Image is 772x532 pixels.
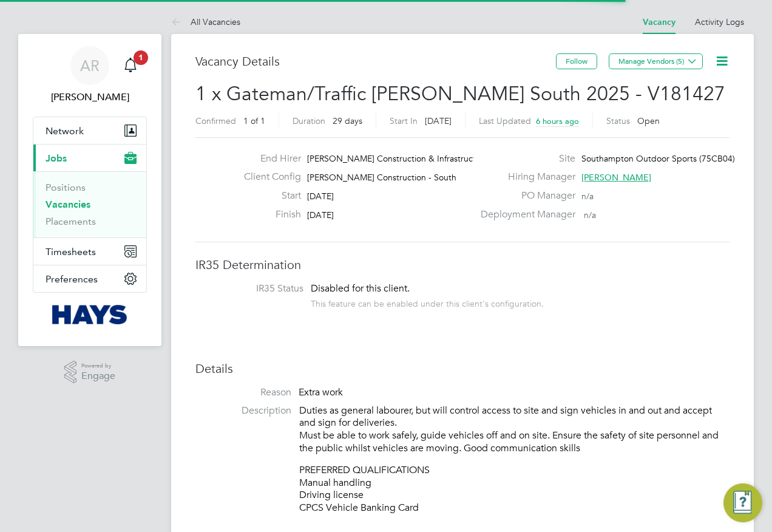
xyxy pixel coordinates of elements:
label: Description [195,404,291,417]
span: [PERSON_NAME] Construction - South [307,172,456,183]
span: 6 hours ago [536,116,579,126]
label: Last Updated [479,115,531,126]
span: 1 [134,50,148,65]
button: Preferences [33,265,146,292]
span: [PERSON_NAME] [581,172,651,183]
label: End Hirer [234,152,301,165]
span: Disabled for this client. [311,282,410,295]
a: 1 [118,46,143,85]
span: [DATE] [307,210,334,220]
span: 29 days [333,115,362,126]
span: Timesheets [46,246,96,257]
label: Start [234,189,301,202]
span: n/a [584,210,596,220]
label: Hiring Manager [473,171,575,183]
span: AR [80,58,100,73]
button: Timesheets [33,238,146,265]
span: Engage [81,371,115,381]
div: Jobs [33,171,146,237]
button: Follow [556,53,597,69]
span: n/a [581,191,594,202]
button: Jobs [33,145,146,171]
span: Open [637,115,660,126]
label: Finish [234,208,301,221]
span: Jobs [46,152,67,164]
a: Positions [46,182,86,193]
a: All Vacancies [171,16,240,27]
h3: Vacancy Details [195,53,556,69]
label: Site [473,152,575,165]
label: Confirmed [195,115,236,126]
span: [DATE] [307,191,334,202]
p: Duties as general labourer, but will control access to site and sign vehicles in and out and acce... [299,404,730,455]
span: Abigail Ruthven [33,90,147,104]
a: Powered byEngage [64,361,116,384]
h3: IR35 Determination [195,257,730,273]
label: Status [606,115,630,126]
a: Placements [46,216,96,227]
span: [DATE] [425,115,452,126]
button: Engage Resource Center [723,483,762,522]
a: Vacancy [643,17,675,27]
span: [PERSON_NAME] Construction & Infrastruct… [307,153,484,164]
nav: Main navigation [18,34,161,346]
h3: Details [195,361,730,377]
span: Preferences [46,273,98,285]
button: Manage Vendors (5) [609,53,703,69]
span: Powered by [81,361,115,371]
label: Deployment Manager [473,208,575,221]
span: 1 of 1 [243,115,265,126]
label: Duration [293,115,325,126]
a: Go to home page [33,305,147,324]
a: AR[PERSON_NAME] [33,46,147,104]
label: Reason [195,386,291,399]
label: Start In [390,115,418,126]
span: Network [46,125,84,137]
label: PO Manager [473,189,575,202]
a: Activity Logs [695,16,744,27]
span: Southampton Outdoor Sports (75CB04) [581,153,735,164]
a: Vacancies [46,199,90,210]
label: IR35 Status [208,282,303,295]
img: hays-logo-retina.png [52,305,128,324]
label: Client Config [234,171,301,183]
p: PREFERRED QUALIFICATIONS Manual handling Driving license CPCS Vehicle Banking Card [299,464,730,514]
div: This feature can be enabled under this client's configuration. [311,295,544,309]
button: Network [33,117,146,144]
span: Extra work [299,386,343,398]
span: 1 x Gateman/Traffic [PERSON_NAME] South 2025 - V181427 [195,82,725,106]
